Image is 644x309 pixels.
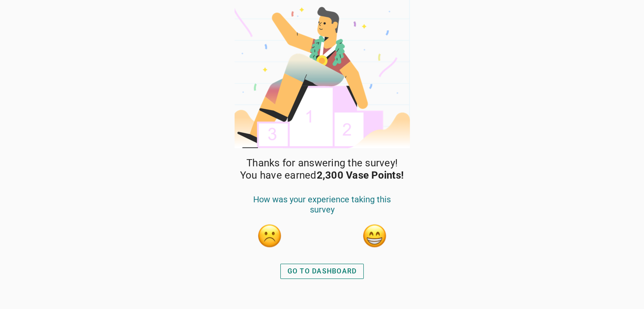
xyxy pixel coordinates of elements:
span: You have earned [240,169,404,182]
div: GO TO DASHBOARD [287,266,357,276]
strong: 2,300 Vase Points! [317,169,404,181]
div: How was your experience taking this survey [243,194,401,223]
button: GO TO DASHBOARD [280,264,364,279]
span: Thanks for answering the survey! [246,157,398,169]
